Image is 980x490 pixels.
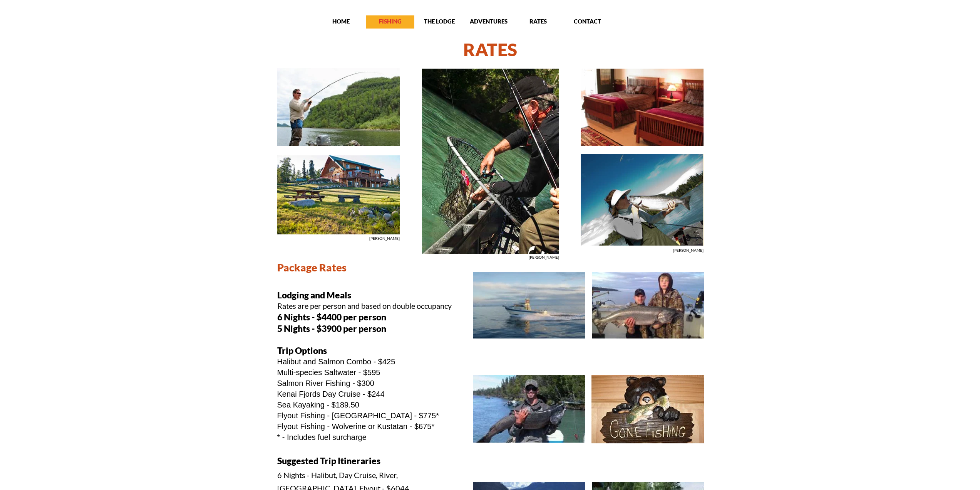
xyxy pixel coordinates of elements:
p: Flyout Fishing - Wolverine or Kustatan - $675* [277,421,455,432]
p: Lodging and Meals [277,289,455,301]
h1: RATES [259,36,721,64]
p: Kenai Fjords Day Cruise - $244 [277,389,455,399]
p: CONTACT [563,17,611,25]
p: RATES [514,17,562,25]
p: [PERSON_NAME] [529,254,559,261]
p: 6 Nights - $4400 per person [277,311,455,323]
p: HOME [317,17,365,25]
p: ADVENTURES [465,17,513,25]
img: Catch and release Alaskan salmon [422,68,559,254]
p: Salmon River Fishing - $300 [277,378,455,389]
img: Salt boat on the Cook Inlet in Alaska [472,271,585,339]
p: Multi-species Saltwater - $595 [277,367,455,378]
p: FISHING [366,17,414,25]
p: * - Includes fuel surcharge [277,432,455,443]
p: Sea Kayaking - $189.50 [277,399,455,410]
p: Trip Options [277,345,455,356]
p: 5 Nights - $3900 per person [277,323,455,334]
img: Trolling for Alaskan salmon in the Cook Inlet [591,272,704,339]
p: [PERSON_NAME] [369,235,400,242]
img: Bear room sign [591,375,704,444]
p: Rates are per person and based on double occupancy [277,301,455,311]
p: [PERSON_NAME] [673,247,704,254]
img: Kiss that Alaskan salmon [580,153,704,246]
p: THE LODGE [415,17,464,25]
img: View of the lawn at our Alaskan fishing lodge. [276,155,400,235]
img: Huge Alaskan salmon [472,375,585,443]
img: Beautiful rooms at our Alaskan fishing lodge [580,68,704,146]
img: Fishing on an Alaskan flyout adventure [276,67,400,146]
p: Flyout Fishing - [GEOGRAPHIC_DATA] - $775* [277,410,455,421]
p: Halibut and Salmon Combo - $425 [277,356,455,367]
p: Suggested Trip Itineraries [277,453,455,468]
p: Package Rates [277,261,455,274]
